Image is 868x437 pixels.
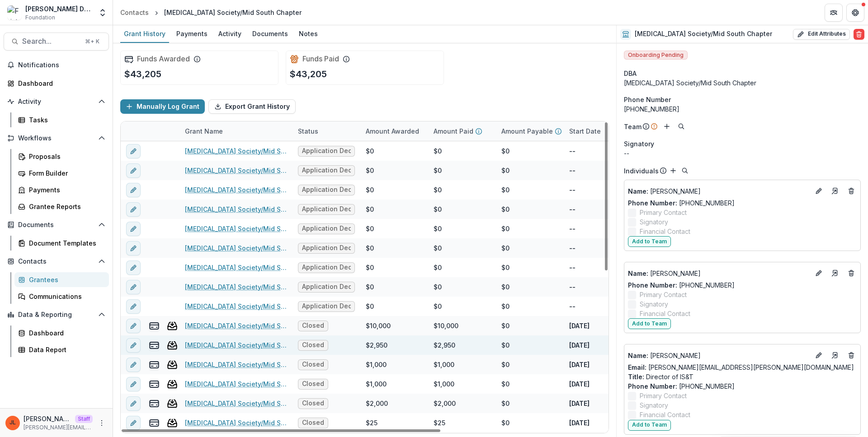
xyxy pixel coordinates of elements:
[24,414,71,423] p: [PERSON_NAME]
[290,67,327,81] p: $43,205
[501,243,509,253] div: $0
[124,67,161,81] p: $43,205
[569,418,590,428] p: [DATE]
[569,379,590,389] p: [DATE]
[18,98,94,106] span: Activity
[29,238,102,248] div: Document Templates
[4,131,109,145] button: Open Workflows
[624,95,671,104] span: Phone Number
[302,225,351,232] span: Application Declined
[828,184,842,198] a: Go to contact
[501,224,509,233] div: $0
[569,243,576,253] p: --
[185,379,287,389] a: [MEDICAL_DATA] Society/Mid South Chapter - [DATE]
[624,51,688,60] span: Onboarding Pending
[25,4,93,14] div: [PERSON_NAME] Data Sandbox
[185,263,287,272] a: [MEDICAL_DATA] Society/Mid South Chapter -
[624,78,861,88] div: [MEDICAL_DATA] Society/Mid South Chapter
[29,292,102,301] div: Communications
[14,166,109,181] a: Form Builder
[366,282,374,292] div: $0
[624,166,659,176] p: Individuals
[434,243,442,253] div: $0
[628,381,857,391] p: [PHONE_NUMBER]
[628,351,810,360] p: [PERSON_NAME]
[292,121,360,141] div: Status
[569,321,590,330] p: [DATE]
[18,221,94,229] span: Documents
[501,302,509,311] div: $0
[628,186,810,196] p: [PERSON_NAME]
[628,363,646,371] span: Email:
[569,205,576,214] p: --
[117,6,152,19] a: Contacts
[126,144,141,158] button: edit
[434,379,454,389] div: $1,000
[360,121,428,141] div: Amount Awarded
[173,25,211,43] a: Payments
[434,340,455,350] div: $2,950
[14,289,109,304] a: Communications
[302,205,351,213] span: Application Declined
[24,423,93,432] p: [PERSON_NAME][EMAIL_ADDRESS][DOMAIN_NAME]
[501,418,509,428] div: $0
[185,146,287,156] a: [MEDICAL_DATA] Society/Mid South Chapter -
[185,360,287,369] a: [MEDICAL_DATA] Society/Mid South Chapter - [DATE]
[29,168,102,178] div: Form Builder
[564,121,632,141] div: Start Date
[640,217,668,227] span: Signatory
[640,309,690,318] span: Financial Contact
[126,163,141,178] button: edit
[501,126,553,136] p: Amount Payable
[18,258,94,265] span: Contacts
[185,243,287,253] a: [MEDICAL_DATA] Society/Mid South Chapter -
[4,76,109,91] a: Dashboard
[501,379,509,389] div: $0
[434,282,442,292] div: $0
[366,302,374,311] div: $0
[501,399,509,408] div: $0
[628,269,810,278] a: Name: [PERSON_NAME]
[120,27,169,40] div: Grant History
[366,205,374,214] div: $0
[126,377,141,391] button: edit
[185,321,287,330] a: [MEDICAL_DATA] Society/Mid South Chapter - [DATE]
[628,198,857,208] p: [PHONE_NUMBER]
[185,399,287,408] a: [MEDICAL_DATA] Society/Mid South Chapter - [DATE]
[302,341,324,349] span: Closed
[366,243,374,253] div: $0
[854,29,864,40] button: Delete
[14,325,109,340] a: Dashboard
[126,299,141,314] button: edit
[14,182,109,197] a: Payments
[185,185,287,195] a: [MEDICAL_DATA] Society/Mid South Chapter -
[302,244,351,252] span: Application Declined
[366,263,374,272] div: $0
[428,121,496,141] div: Amount Paid
[628,363,854,372] a: Email: [PERSON_NAME][EMAIL_ADDRESS][PERSON_NAME][DOMAIN_NAME]
[215,25,245,43] a: Activity
[813,350,824,361] button: Edit
[29,328,102,338] div: Dashboard
[117,6,305,19] nav: breadcrumb
[366,166,374,175] div: $0
[302,264,351,271] span: Application Declined
[501,321,509,330] div: $0
[366,321,391,330] div: $10,000
[501,282,509,292] div: $0
[640,208,687,217] span: Primary Contact
[302,302,351,310] span: Application Declined
[640,391,687,400] span: Primary Contact
[640,400,668,410] span: Signatory
[14,199,109,214] a: Grantee Reports
[366,418,377,428] div: $25
[668,165,679,176] button: Add
[14,272,109,287] a: Grantees
[496,121,564,141] div: Amount Payable
[846,4,864,22] button: Get Help
[302,55,339,63] h2: Funds Paid
[302,167,351,174] span: Application Declined
[813,268,824,279] button: Edit
[126,202,141,217] button: edit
